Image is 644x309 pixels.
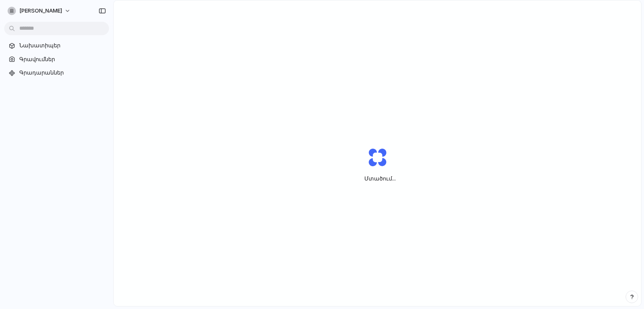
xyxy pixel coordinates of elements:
[4,4,75,18] button: [PERSON_NAME]
[19,69,64,76] font: Գրադարաններ
[4,53,109,66] a: Գրավումներ
[392,175,396,182] span: ...
[19,42,60,49] font: Նախատիպեր
[19,56,55,62] font: Գրավումներ
[4,39,109,52] a: Նախատիպեր
[4,67,109,79] a: Գրադարաններ
[364,175,392,182] font: Մտածում
[19,7,62,14] font: [PERSON_NAME]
